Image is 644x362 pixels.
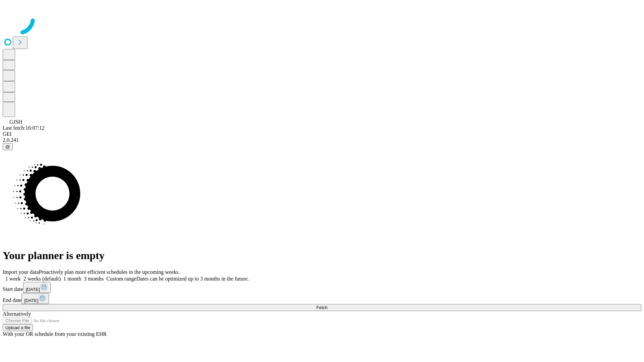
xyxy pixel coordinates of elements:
[3,137,641,143] div: 2.0.241
[316,305,327,310] span: Fetch
[5,276,21,282] span: 1 week
[3,249,641,262] h1: Your planner is empty
[23,282,51,293] button: [DATE]
[26,287,40,292] span: [DATE]
[5,144,10,149] span: @
[3,125,45,131] span: Last fetch: 16:07:12
[3,293,641,304] div: End date
[3,331,107,337] span: With your OR schedule from your existing EHR
[137,276,249,282] span: Dates can be optimized up to 3 months in the future.
[3,324,33,331] button: Upload a file
[3,143,13,150] button: @
[39,269,180,275] span: Proactively plan more efficient schedules in the upcoming weeks.
[23,276,61,282] span: 2 weeks (default)
[106,276,136,282] span: Custom range
[3,131,641,137] div: GEI
[3,282,641,293] div: Start date
[63,276,81,282] span: 1 month
[3,304,641,311] button: Fetch
[84,276,104,282] span: 3 months
[3,269,39,275] span: Import your data
[21,293,49,304] button: [DATE]
[3,311,31,317] span: Alternatively
[9,119,22,125] span: GJSH
[24,298,38,303] span: [DATE]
